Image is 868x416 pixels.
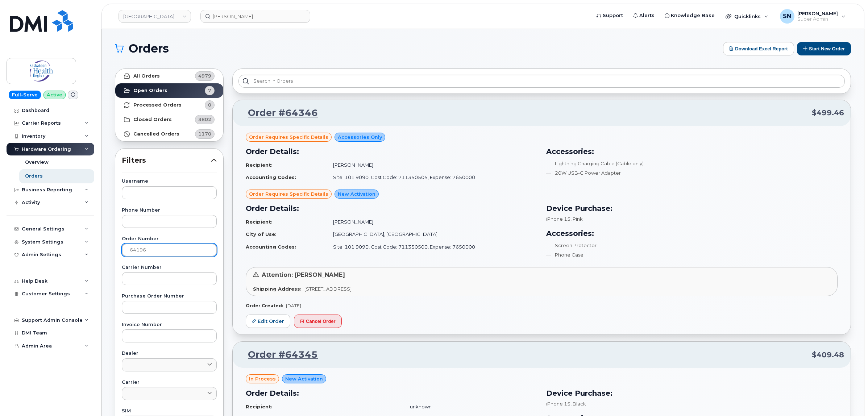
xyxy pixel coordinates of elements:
button: Cancel Order [294,315,342,328]
span: iPhone 15 [546,216,570,222]
a: Open Orders7 [115,83,223,98]
span: New Activation [338,191,375,197]
iframe: Messenger Launcher [836,384,863,411]
strong: Processed Orders [133,102,182,108]
strong: Closed Orders [133,117,172,122]
span: [STREET_ADDRESS] [304,286,352,292]
label: Carrier Number [122,265,217,270]
span: in process [249,375,276,382]
strong: Accounting Codes: [246,244,296,250]
li: Phone Case [546,251,838,258]
label: Phone Number [122,208,217,213]
label: Invoice Number [122,323,217,327]
h3: Device Purchase: [546,203,838,214]
td: [PERSON_NAME] [327,159,537,171]
strong: Recipient: [246,219,273,225]
h3: Accessories: [546,228,838,239]
span: Filters [122,155,211,166]
a: Edit Order [246,315,290,328]
h3: Device Purchase: [546,388,838,399]
a: Cancelled Orders1170 [115,127,223,141]
span: $499.46 [812,108,844,118]
a: All Orders4979 [115,69,223,83]
strong: Recipient: [246,162,273,168]
a: Order #64345 [239,348,318,361]
button: Download Excel Report [723,42,794,55]
h3: Order Details: [246,388,537,399]
label: Dealer [122,351,217,356]
strong: Cancelled Orders [133,131,179,137]
span: Accessories Only [338,134,382,141]
li: Lightning Charging Cable (Cable only) [546,160,838,167]
strong: Recipient: [246,404,273,409]
label: SIM [122,409,217,413]
span: Orders [129,43,169,54]
input: Search in orders [238,75,845,88]
span: $409.48 [812,350,844,360]
h3: Accessories: [546,146,838,157]
td: Site: 101.9090, Cost Code: 711350505, Expense: 7650000 [327,171,537,184]
span: 0 [208,101,211,108]
label: Order Number [122,237,217,241]
strong: All Orders [133,73,160,79]
label: Username [122,179,217,184]
span: , Black [570,401,586,407]
span: New Activation [285,375,323,382]
span: [DATE] [286,303,301,308]
span: , Pink [570,216,583,222]
span: Order requires Specific details [249,134,328,141]
strong: Accounting Codes: [246,174,296,180]
a: Order #64346 [239,107,318,120]
td: [PERSON_NAME] [327,216,537,228]
a: Processed Orders0 [115,98,223,112]
span: 7 [208,87,211,94]
td: [GEOGRAPHIC_DATA], [GEOGRAPHIC_DATA] [327,228,537,241]
a: Closed Orders3802 [115,112,223,127]
span: 3802 [198,116,211,123]
strong: City of Use: [246,231,277,237]
button: Start New Order [797,42,851,55]
strong: Open Orders [133,88,167,93]
span: Order requires Specific details [249,191,328,197]
h3: Order Details: [246,146,537,157]
label: Purchase Order Number [122,294,217,299]
span: 1170 [198,130,211,137]
strong: Order Created: [246,303,283,308]
td: unknown [403,400,537,413]
h3: Order Details: [246,203,537,214]
span: 4979 [198,72,211,79]
li: Screen Protector [546,242,838,249]
td: Site: 101.9090, Cost Code: 711350500, Expense: 7650000 [327,241,537,253]
span: Attention: [PERSON_NAME] [262,271,345,278]
li: 20W USB-C Power Adapter [546,170,838,176]
label: Carrier [122,380,217,385]
span: iPhone 15 [546,401,570,407]
strong: Shipping Address: [253,286,302,292]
